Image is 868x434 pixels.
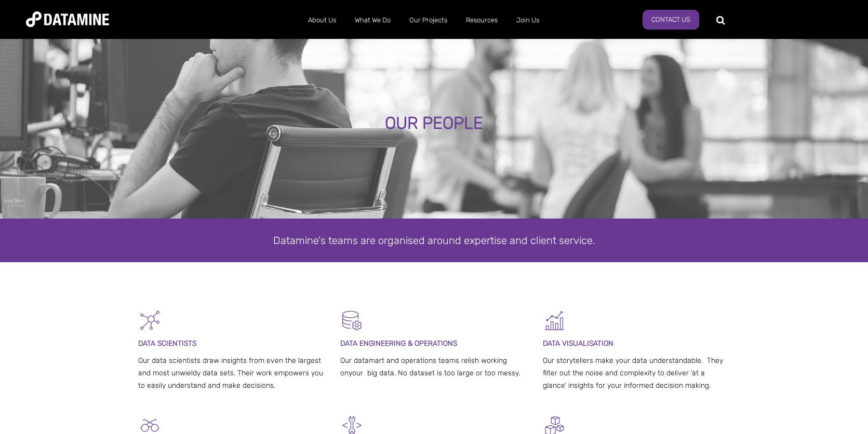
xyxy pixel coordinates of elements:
[340,309,364,332] img: Datamart
[543,339,613,348] span: DATA VISUALISATION
[457,7,507,34] a: Resources
[400,7,457,34] a: Our Projects
[345,7,400,34] a: What We Do
[299,7,345,34] a: About Us
[138,339,196,348] span: DATA SCIENTISTS
[507,7,549,34] a: Join Us
[543,309,566,332] img: Graph 5
[643,10,699,30] a: Contact Us
[543,355,730,391] p: Our storytellers make your data understandable. They filter out the noise and complexity to deliv...
[273,234,595,247] span: Datamine's teams are organised around expertise and client service.
[100,114,768,133] div: OUR PEOPLE
[340,339,457,348] span: DATA ENGINEERING & OPERATIONS
[138,355,326,391] p: Our data scientists draw insights from even the largest and most unwieldy data sets. Their work e...
[138,309,162,332] img: Graph - Network
[26,11,109,27] img: Datamine
[340,355,528,379] p: Our datamart and operations teams relish working onyour big data. No dataset is too large or too ...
